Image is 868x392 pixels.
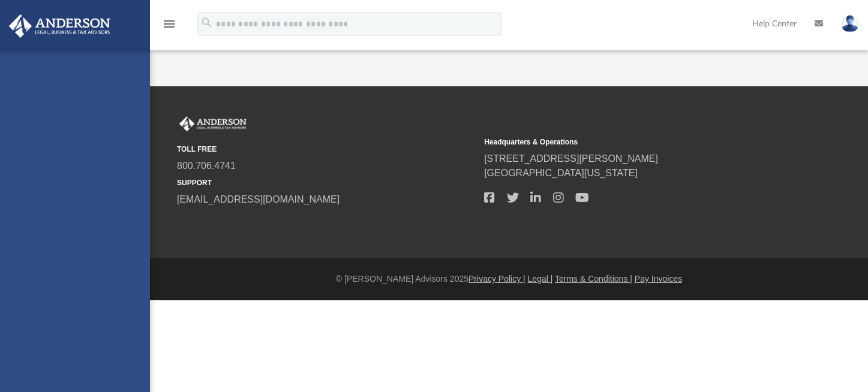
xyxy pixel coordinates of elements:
a: Privacy Policy | [468,274,525,284]
small: Headquarters & Operations [484,137,783,147]
a: [GEOGRAPHIC_DATA][US_STATE] [484,168,638,178]
i: search [200,16,214,29]
small: SUPPORT [177,177,476,188]
a: Pay Invoices [635,274,682,284]
a: Legal | [528,274,553,284]
img: User Pic [841,15,859,32]
i: menu [162,17,176,31]
a: [EMAIL_ADDRESS][DOMAIN_NAME] [177,194,340,204]
div: © [PERSON_NAME] Advisors 2025 [150,273,868,285]
a: Terms & Conditions | [555,274,632,284]
small: TOLL FREE [177,144,476,155]
a: 800.706.4741 [177,161,236,171]
a: menu [162,23,176,31]
img: Anderson Advisors Platinum Portal [177,116,249,132]
a: [STREET_ADDRESS][PERSON_NAME] [484,153,658,164]
img: Anderson Advisors Platinum Portal [5,14,114,38]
